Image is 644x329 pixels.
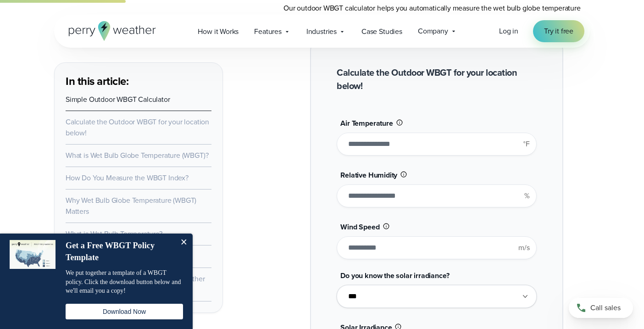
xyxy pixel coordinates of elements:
a: What is Wet Bulb Temperature? [66,229,162,239]
h3: In this article: [66,74,211,89]
span: Company [418,26,448,37]
a: Call sales [569,298,633,318]
p: Our outdoor WBGT calculator helps you automatically measure the wet bulb globe temperature quickl... [283,3,590,25]
p: We put together a template of a WBGT policy. Click the download button below and we'll email you ... [66,268,183,296]
a: Why Wet Bulb Globe Temperature (WBGT) Matters [66,195,196,217]
button: Download Now [66,304,183,319]
span: Log in [499,26,518,36]
a: How it Works [190,22,246,41]
a: Calculate the Outdoor WBGT for your location below! [66,117,209,138]
a: Try it free [533,20,584,42]
span: Industries [306,26,337,37]
span: Call sales [590,302,621,313]
a: Simple Outdoor WBGT Calculator [66,94,170,105]
button: Close [174,234,193,252]
img: dialog featured image [10,240,56,269]
span: Try it free [544,26,573,37]
a: What is Wet Bulb Globe Temperature (WBGT)? [66,150,208,161]
a: Log in [499,26,518,37]
a: Watch how our customers use Perry Weather to calculate WBGT [66,273,205,295]
a: Case Studies [354,22,410,41]
span: Case Studies [361,26,402,37]
span: How it Works [198,26,239,37]
span: Features [254,26,282,37]
h4: Get a Free WBGT Policy Template [66,240,173,263]
span: Wind Speed [340,222,379,232]
span: Air Temperature [340,118,393,128]
span: Relative Humidity [340,170,397,180]
a: How Do You Measure the WBGT Index? [66,173,189,183]
span: Do you know the solar irradiance? [340,270,449,281]
h2: Calculate the Outdoor WBGT for your location below! [337,66,536,93]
